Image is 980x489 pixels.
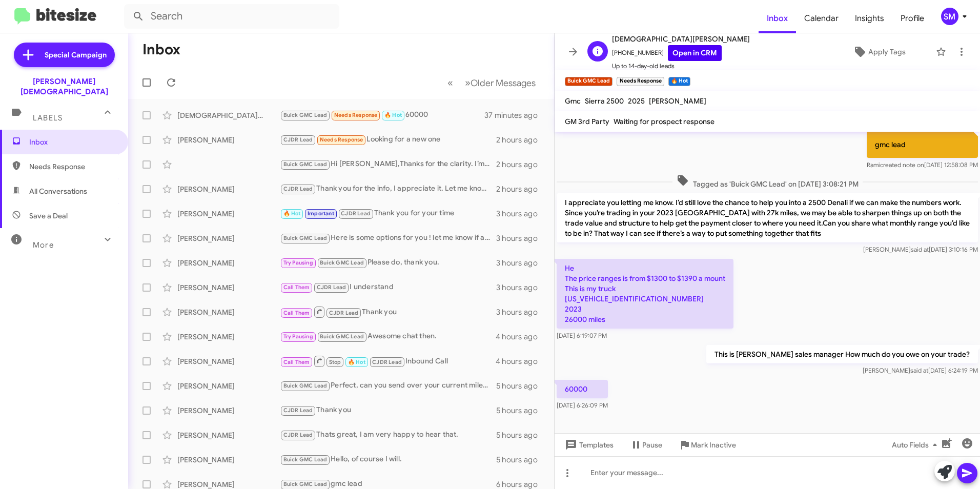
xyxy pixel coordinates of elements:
span: » [465,76,471,89]
a: Special Campaign [14,43,115,67]
h1: Inbox [142,42,180,58]
span: Buick GMC Lead [320,259,364,266]
span: Rami [DATE] 12:58:08 PM [867,161,978,169]
div: Here is some options for you ! let me know if any of theses would work out [280,232,496,244]
small: Needs Response [617,77,664,86]
div: [PERSON_NAME] [177,332,280,342]
span: [DEMOGRAPHIC_DATA][PERSON_NAME] [612,33,750,45]
p: 60000 [557,380,608,398]
span: All Conversations [29,186,87,196]
span: Call Them [283,310,310,316]
span: Older Messages [471,77,536,89]
a: Inbox [759,4,796,33]
div: Thank you for your time [280,208,496,219]
span: CJDR Lead [329,310,359,316]
nav: Page navigation example [442,72,542,93]
div: 2 hours ago [496,184,546,194]
button: Apply Tags [827,43,931,61]
div: Thank you [280,404,496,416]
span: CJDR Lead [283,407,313,414]
span: Inbox [29,137,116,147]
span: Save a Deal [29,211,68,221]
span: Gmc [565,96,581,106]
span: [PERSON_NAME] [DATE] 3:10:16 PM [863,246,978,253]
p: gmc lead [867,131,978,158]
button: Previous [441,72,459,93]
div: Thank you [280,305,496,318]
div: Thats great, I am very happy to hear that. [280,429,496,441]
span: Mark Inactive [691,436,736,454]
a: Open in CRM [668,45,722,61]
small: Buick GMC Lead [565,77,612,86]
div: 60000 [280,109,484,121]
div: 3 hours ago [496,282,546,293]
span: CJDR Lead [283,186,313,192]
p: I appreciate you letting me know. I’d still love the chance to help you into a 2500 Denali if we ... [557,193,978,242]
span: 2025 [628,96,645,106]
div: [PERSON_NAME] [177,356,280,366]
button: SM [932,8,969,25]
span: Buick GMC Lead [283,481,328,487]
span: Buick GMC Lead [283,382,328,389]
span: Labels [33,113,63,123]
div: [PERSON_NAME] [177,233,280,243]
button: Auto Fields [884,436,949,454]
small: 🔥 Hot [668,77,690,86]
div: [DEMOGRAPHIC_DATA][PERSON_NAME] [177,110,280,120]
span: Needs Response [320,136,363,143]
span: Tagged as 'Buick GMC Lead' on [DATE] 3:08:21 PM [672,174,863,189]
div: [PERSON_NAME] [177,184,280,194]
button: Templates [555,436,622,454]
span: Important [308,210,334,217]
span: Sierra 2500 [585,96,624,106]
span: Apply Tags [868,43,906,61]
div: [PERSON_NAME] [177,430,280,440]
span: Buick GMC Lead [283,161,328,168]
div: 3 hours ago [496,209,546,219]
div: 3 hours ago [496,258,546,268]
span: Needs Response [29,161,116,172]
span: [DATE] 6:26:09 PM [557,401,608,409]
span: Pause [642,436,662,454]
span: CJDR Lead [341,210,371,217]
span: [PHONE_NUMBER] [612,45,750,61]
span: said at [910,366,928,374]
span: Needs Response [334,112,378,118]
div: Inbound Call [280,355,496,368]
span: 🔥 Hot [384,112,402,118]
span: Buick GMC Lead [320,333,364,340]
p: This is [PERSON_NAME] sales manager How much do you owe on your trade? [706,345,978,363]
div: Awesome chat then. [280,331,496,342]
span: « [447,76,453,89]
div: Thank you for the info, I appreciate it. Let me know if there's a possibility of getting the pric... [280,183,496,195]
span: Call Them [283,359,310,365]
div: Hi [PERSON_NAME],Thanks for the clarity. I’m putting together out-the-door options for the Sierra... [280,158,496,170]
div: 5 hours ago [496,455,546,465]
span: Stop [329,359,341,365]
button: Next [459,72,542,93]
div: [PERSON_NAME] [177,381,280,391]
span: CJDR Lead [283,432,313,438]
div: Looking for a new one [280,134,496,146]
div: [PERSON_NAME] [177,258,280,268]
div: [PERSON_NAME] [177,209,280,219]
div: Hello, of course I will. [280,454,496,465]
a: Calendar [796,4,847,33]
div: [PERSON_NAME] [177,307,280,317]
span: Up to 14-day-old leads [612,61,750,71]
span: 🔥 Hot [283,210,301,217]
a: Profile [892,4,932,33]
span: Call Them [283,284,310,291]
button: Pause [622,436,670,454]
input: Search [124,4,339,29]
span: Insights [847,4,892,33]
div: 2 hours ago [496,135,546,145]
span: CJDR Lead [283,136,313,143]
div: 5 hours ago [496,381,546,391]
div: Please do, thank you. [280,257,496,269]
div: 5 hours ago [496,430,546,440]
span: CJDR Lead [372,359,402,365]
